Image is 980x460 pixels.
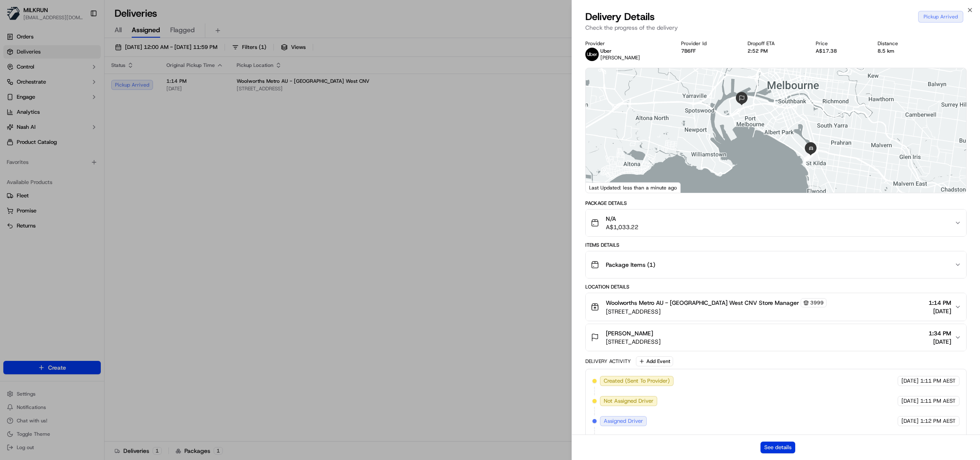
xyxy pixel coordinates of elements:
div: Price [816,40,865,47]
button: Woolworths Metro AU - [GEOGRAPHIC_DATA] West CNV Store Manager3999[STREET_ADDRESS]1:14 PM[DATE] [586,293,966,321]
span: [DATE] [901,417,919,425]
div: Package Details [585,200,967,207]
p: Check the progress of the delivery [585,23,967,32]
button: N/AA$1,033.22 [586,210,966,236]
span: 1:11 PM AEST [920,377,956,385]
span: 1:11 PM AEST [920,397,956,405]
span: [PERSON_NAME] [606,329,653,337]
div: 8.5 km [878,48,926,54]
button: Add Event [636,356,673,366]
span: [DATE] [929,307,951,315]
div: 2:52 PM [748,48,802,54]
div: Delivery Activity [585,358,631,365]
div: A$17.38 [816,48,865,54]
span: [DATE] [929,337,951,346]
div: Provider [585,40,668,47]
div: Items Details [585,242,967,248]
span: Created (Sent To Provider) [604,377,670,385]
span: [DATE] [901,397,919,405]
button: 7B6FF [681,48,696,54]
div: Last Updated: less than a minute ago [586,182,681,193]
div: Location Details [585,284,967,290]
span: N/A [606,215,638,223]
span: 1:14 PM [929,299,951,307]
span: [PERSON_NAME] [600,54,640,61]
span: [STREET_ADDRESS] [606,307,827,316]
span: Package Items ( 1 ) [606,261,655,269]
div: Distance [878,40,926,47]
span: A$1,033.22 [606,223,638,231]
span: 3999 [810,299,824,306]
span: [STREET_ADDRESS] [606,337,661,346]
span: [DATE] [901,377,919,385]
div: 3 [804,150,814,161]
span: 1:34 PM [929,329,951,337]
p: Uber [600,48,640,54]
div: Provider Id [681,40,734,47]
button: Package Items (1) [586,251,966,278]
span: Not Assigned Driver [604,397,653,405]
span: Delivery Details [585,10,655,23]
button: [PERSON_NAME][STREET_ADDRESS]1:34 PM[DATE] [586,324,966,351]
button: See details [761,442,795,453]
span: Assigned Driver [604,417,643,425]
span: Woolworths Metro AU - [GEOGRAPHIC_DATA] West CNV Store Manager [606,299,799,307]
div: Dropoff ETA [748,40,802,47]
img: uber-new-logo.jpeg [585,48,599,61]
span: 1:12 PM AEST [920,417,956,425]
